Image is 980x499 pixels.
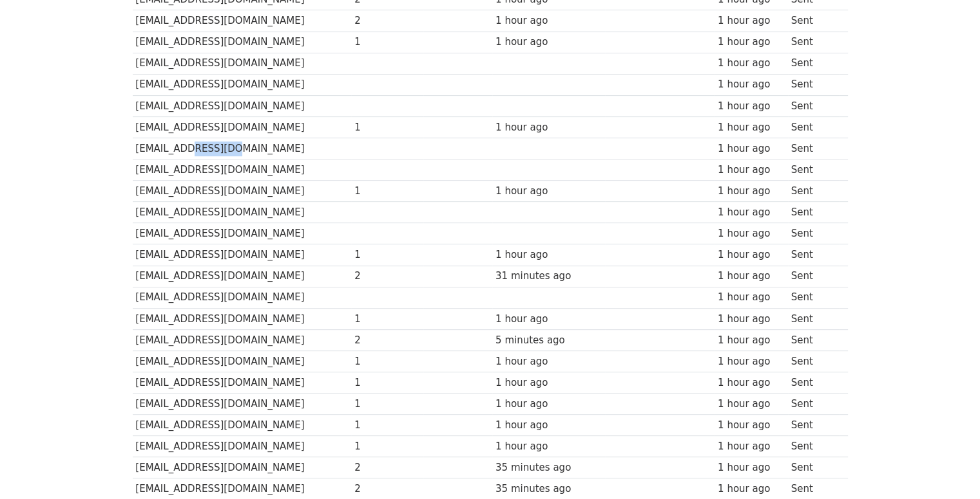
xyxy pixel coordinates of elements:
div: 1 [354,120,420,135]
div: 1 hour ago [718,99,785,114]
td: [EMAIL_ADDRESS][DOMAIN_NAME] [133,244,352,266]
td: Sent [788,223,840,244]
td: Sent [788,287,840,308]
td: [EMAIL_ADDRESS][DOMAIN_NAME] [133,266,352,287]
div: 1 [354,439,420,454]
td: [EMAIL_ADDRESS][DOMAIN_NAME] [133,95,352,116]
td: [EMAIL_ADDRESS][DOMAIN_NAME] [133,436,352,457]
td: [EMAIL_ADDRESS][DOMAIN_NAME] [133,350,352,372]
div: 1 [354,312,420,327]
div: 1 hour ago [495,354,602,369]
div: 2 [354,460,420,475]
td: Sent [788,74,840,95]
div: 1 hour ago [495,397,602,412]
td: [EMAIL_ADDRESS][DOMAIN_NAME] [133,415,352,436]
td: Sent [788,53,840,74]
div: 2 [354,269,420,284]
div: 1 [354,397,420,412]
div: 1 hour ago [718,35,785,50]
td: [EMAIL_ADDRESS][DOMAIN_NAME] [133,181,352,202]
td: Sent [788,457,840,478]
div: 1 hour ago [718,482,785,496]
div: 1 hour ago [718,14,785,28]
div: 2 [354,482,420,496]
td: [EMAIL_ADDRESS][DOMAIN_NAME] [133,138,352,159]
div: 1 hour ago [718,248,785,262]
div: Widget de chat [916,437,980,499]
div: 1 [354,376,420,390]
div: 1 hour ago [495,439,602,454]
div: 1 [354,354,420,369]
td: Sent [788,116,840,138]
div: 1 hour ago [718,290,785,305]
td: Sent [788,202,840,223]
div: 2 [354,333,420,348]
td: Sent [788,350,840,372]
div: 1 [354,35,420,50]
div: 1 hour ago [718,418,785,433]
div: 1 hour ago [718,226,785,241]
td: [EMAIL_ADDRESS][DOMAIN_NAME] [133,74,352,95]
div: 1 hour ago [718,439,785,454]
div: 1 hour ago [718,205,785,220]
td: [EMAIL_ADDRESS][DOMAIN_NAME] [133,202,352,223]
td: [EMAIL_ADDRESS][DOMAIN_NAME] [133,329,352,350]
iframe: Chat Widget [916,437,980,499]
div: 1 hour ago [495,376,602,390]
td: [EMAIL_ADDRESS][DOMAIN_NAME] [133,53,352,74]
div: 1 hour ago [495,14,602,28]
td: Sent [788,159,840,181]
td: [EMAIL_ADDRESS][DOMAIN_NAME] [133,457,352,478]
div: 1 hour ago [718,397,785,412]
div: 1 hour ago [718,376,785,390]
td: Sent [788,10,840,32]
td: [EMAIL_ADDRESS][DOMAIN_NAME] [133,10,352,32]
td: [EMAIL_ADDRESS][DOMAIN_NAME] [133,287,352,308]
td: [EMAIL_ADDRESS][DOMAIN_NAME] [133,159,352,181]
td: Sent [788,329,840,350]
div: 1 hour ago [495,312,602,327]
td: [EMAIL_ADDRESS][DOMAIN_NAME] [133,372,352,394]
div: 1 hour ago [718,56,785,71]
td: [EMAIL_ADDRESS][DOMAIN_NAME] [133,308,352,329]
div: 2 [354,14,420,28]
div: 1 hour ago [495,248,602,262]
td: Sent [788,308,840,329]
div: 1 hour ago [718,163,785,177]
td: Sent [788,138,840,159]
div: 1 hour ago [495,120,602,135]
td: Sent [788,244,840,266]
td: [EMAIL_ADDRESS][DOMAIN_NAME] [133,116,352,138]
div: 1 hour ago [718,120,785,135]
div: 1 hour ago [718,333,785,348]
td: [EMAIL_ADDRESS][DOMAIN_NAME] [133,223,352,244]
td: Sent [788,32,840,53]
td: Sent [788,95,840,116]
td: Sent [788,181,840,202]
div: 1 [354,248,420,262]
div: 35 minutes ago [495,482,602,496]
td: Sent [788,415,840,436]
div: 1 hour ago [495,35,602,50]
div: 1 [354,418,420,433]
div: 1 hour ago [718,141,785,156]
td: Sent [788,394,840,415]
div: 1 hour ago [718,312,785,327]
td: Sent [788,266,840,287]
div: 1 hour ago [718,184,785,199]
div: 35 minutes ago [495,460,602,475]
div: 1 hour ago [495,184,602,199]
div: 1 hour ago [718,460,785,475]
td: [EMAIL_ADDRESS][DOMAIN_NAME] [133,32,352,53]
td: Sent [788,436,840,457]
div: 1 hour ago [495,418,602,433]
td: [EMAIL_ADDRESS][DOMAIN_NAME] [133,394,352,415]
div: 1 [354,184,420,199]
td: Sent [788,372,840,394]
div: 5 minutes ago [495,333,602,348]
div: 1 hour ago [718,269,785,284]
div: 1 hour ago [718,354,785,369]
div: 1 hour ago [718,77,785,92]
div: 31 minutes ago [495,269,602,284]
